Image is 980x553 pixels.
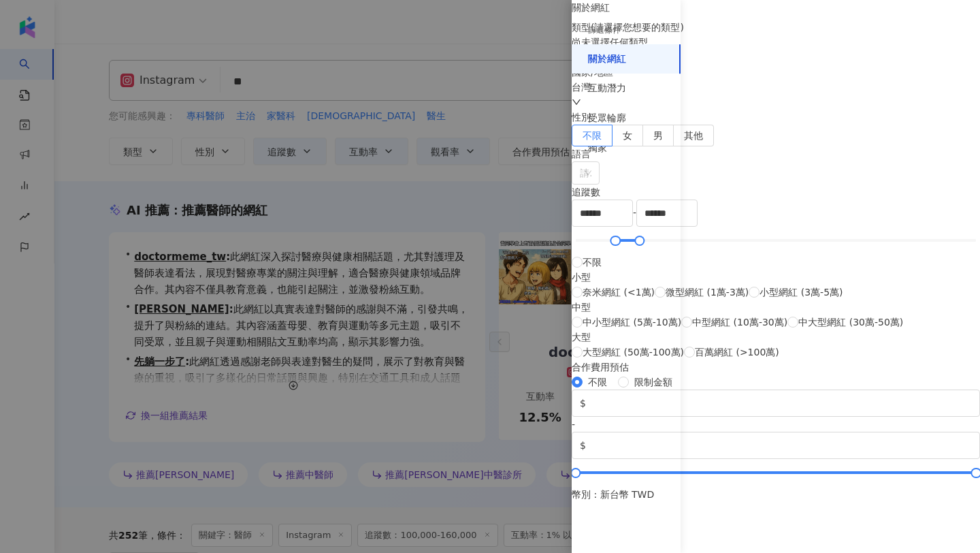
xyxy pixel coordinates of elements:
div: 關於網紅 [588,52,626,66]
span: 百萬網紅 (>100萬) [695,345,779,360]
div: 小型 [572,270,903,285]
div: 語言 [572,146,980,161]
span: 微型網紅 (1萬-3萬) [666,285,749,300]
span: 中大型網紅 (30萬-50萬) [798,315,903,330]
div: 獨家 [588,142,607,155]
div: 中型 [572,300,903,315]
div: 尚未選擇任何類型 [572,35,980,50]
span: 不限 [583,130,602,141]
div: 大型 [572,330,903,345]
div: 性別 [572,110,980,125]
div: 國家/地區 [572,65,980,80]
span: 小型網紅 (3萬-5萬) [759,285,843,300]
div: 篩選條件 [588,25,621,36]
div: 受眾輪廓 [588,112,626,125]
div: 類型 ( 請選擇您想要的類型 ) [572,20,980,35]
span: 中型網紅 (10萬-30萬) [692,315,787,330]
div: 台灣 [572,80,980,95]
div: 互動潛力 [588,82,626,95]
div: 追蹤數 [572,185,980,200]
div: 幣別 : 新台幣 TWD [572,487,980,502]
span: 其他 [684,130,703,141]
div: 合作費用預估 [572,360,980,375]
